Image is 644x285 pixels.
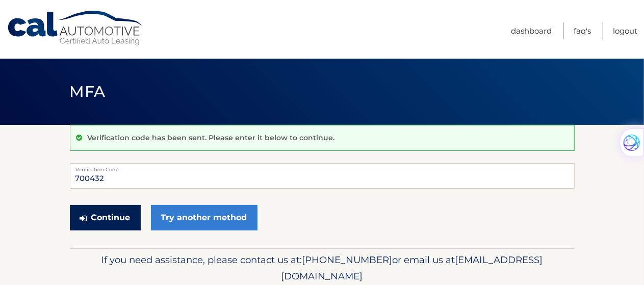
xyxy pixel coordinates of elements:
span: [PHONE_NUMBER] [302,254,393,266]
input: Verification Code [70,163,575,189]
span: MFA [70,82,106,101]
button: Continue [70,205,141,230]
p: Verification code has been sent. Please enter it below to continue. [88,133,335,142]
a: Logout [613,22,637,39]
span: [EMAIL_ADDRESS][DOMAIN_NAME] [281,254,543,282]
a: Try another method [151,205,257,230]
p: If you need assistance, please contact us at: or email us at [76,252,568,284]
a: Cal Automotive [7,10,144,46]
label: Verification Code [70,163,575,171]
a: Dashboard [511,22,552,39]
a: FAQ's [574,22,591,39]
